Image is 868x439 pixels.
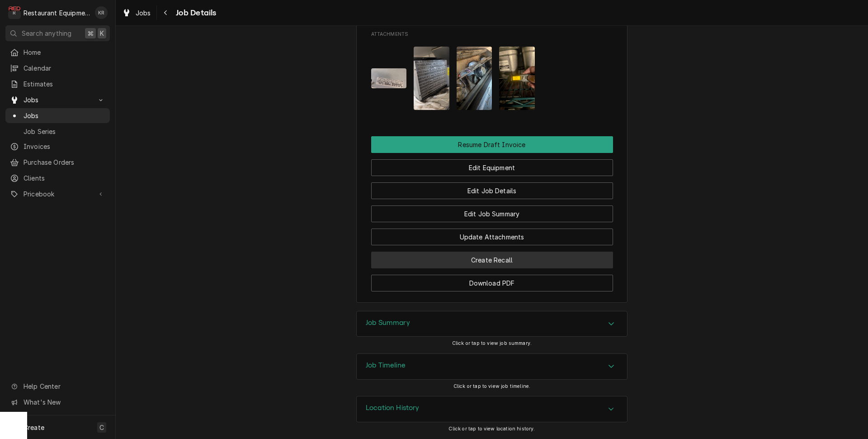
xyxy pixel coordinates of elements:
a: Jobs [118,5,155,20]
div: Button Group Row [371,136,613,153]
h3: Job Timeline [366,361,406,370]
button: Accordion Details Expand Trigger [357,354,627,379]
img: K1ouT18eSoqLdTZDubdE [371,68,407,88]
div: Location History [356,396,627,422]
a: Home [5,45,110,60]
a: Invoices [5,139,110,154]
div: Accordion Header [357,311,627,337]
div: Job Summary [356,311,627,337]
span: C [99,423,104,432]
span: Attachments [371,39,613,117]
button: Resume Draft Invoice [371,136,613,153]
span: Purchase Orders [24,157,105,167]
h3: Job Summary [366,319,410,327]
span: Jobs [24,95,92,105]
div: Button Group Row [371,222,613,245]
span: Jobs [24,111,105,120]
span: Pricebook [24,189,92,199]
div: Accordion Header [357,396,627,422]
span: Create [24,424,44,431]
a: Go to Help Center [5,379,110,394]
img: TMRuK4ESaqG5wgewOlmR [414,47,449,110]
div: Button Group Row [371,153,613,176]
span: K [100,29,104,38]
button: Edit Job Summary [371,205,613,222]
button: Navigate back [159,5,173,20]
button: Edit Job Details [371,182,613,199]
div: Button Group Row [371,199,613,222]
a: Jobs [5,108,110,123]
a: Calendar [5,61,110,76]
a: Purchase Orders [5,155,110,170]
img: 4TUbsYOyRze1kQKrzxth [499,47,535,110]
span: Estimates [24,79,105,89]
button: Update Attachments [371,229,613,245]
span: Invoices [24,142,105,151]
button: Edit Equipment [371,159,613,176]
button: Accordion Details Expand Trigger [357,396,627,422]
a: Go to Pricebook [5,186,110,201]
div: R [8,6,21,19]
span: Attachments [371,31,613,38]
a: Clients [5,171,110,186]
a: Go to Jobs [5,92,110,107]
img: zdJk58vZTbufFY5ToHDk [457,47,492,110]
div: Button Group [371,136,613,291]
span: Clients [24,173,105,183]
button: Download PDF [371,275,613,291]
button: Create Recall [371,252,613,268]
a: Job Series [5,124,110,139]
span: ⌘ [87,29,94,38]
h3: Location History [366,404,420,412]
span: Job Series [24,127,105,136]
span: Calendar [24,63,105,73]
div: KR [95,6,108,19]
span: Click or tap to view location history. [448,426,535,432]
div: Kelli Robinette's Avatar [95,6,108,19]
button: Search anything⌘K [5,25,110,41]
div: Button Group Row [371,176,613,199]
span: Click or tap to view job summary. [452,340,532,346]
div: Button Group Row [371,268,613,291]
span: Click or tap to view job timeline. [453,383,530,389]
a: Estimates [5,76,110,91]
span: Job Details [173,7,217,19]
a: Go to What's New [5,395,110,410]
span: Help Center [24,382,104,391]
span: Search anything [22,29,71,38]
span: Home [24,48,105,57]
div: Attachments [371,31,613,117]
div: Restaurant Equipment Diagnostics [24,8,90,18]
span: What's New [24,397,104,407]
div: Restaurant Equipment Diagnostics's Avatar [8,6,21,19]
div: Button Group Row [371,245,613,268]
button: Accordion Details Expand Trigger [357,311,627,337]
span: Jobs [136,8,151,18]
div: Accordion Header [357,354,627,379]
div: Job Timeline [356,353,627,380]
